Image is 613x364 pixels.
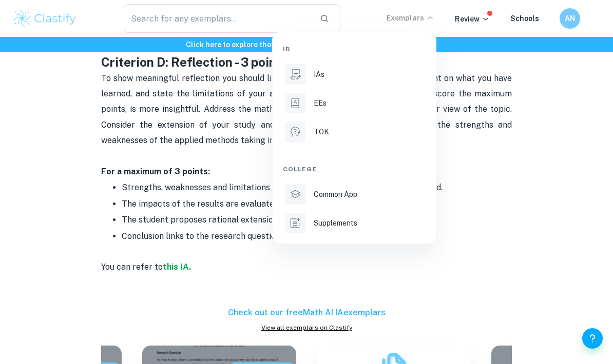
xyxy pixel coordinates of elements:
p: EEs [314,97,327,109]
a: EEs [283,91,426,115]
p: IAs [314,69,324,80]
span: College [283,165,317,174]
p: Supplements [314,217,357,229]
a: Common App [283,182,426,207]
span: IB [283,45,290,54]
p: Common App [314,189,357,200]
p: TOK [314,126,329,137]
a: TOK [283,119,426,144]
a: Supplements [283,211,426,235]
a: IAs [283,62,426,87]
